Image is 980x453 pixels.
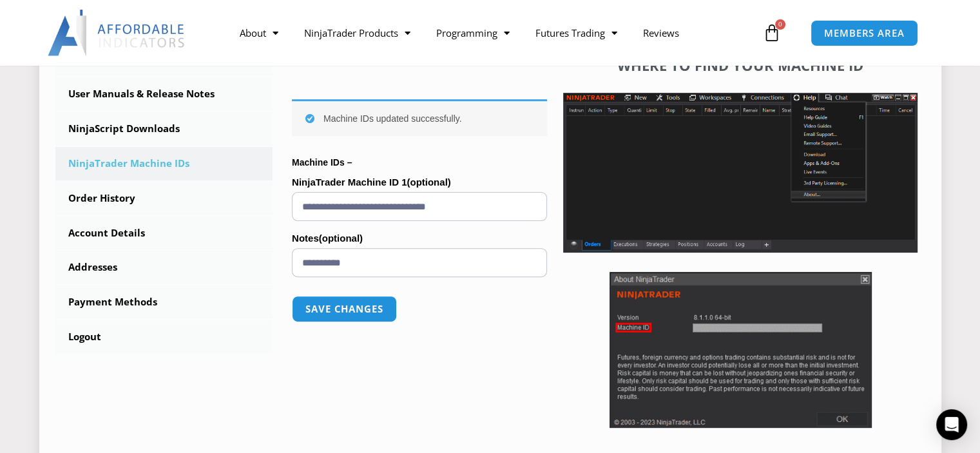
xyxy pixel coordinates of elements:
[775,19,785,30] span: 0
[55,320,273,354] a: Logout
[55,112,273,146] a: NinjaScript Downloads
[563,57,918,73] h4: Where to find your Machine ID
[407,177,450,188] span: (optional)
[292,229,547,248] label: Notes
[55,147,273,180] a: NinjaTrader Machine IDs
[630,18,692,48] a: Reviews
[292,157,352,168] strong: Machine IDs –
[319,233,363,244] span: (optional)
[48,10,186,56] img: LogoAI | Affordable Indicators – NinjaTrader
[811,20,918,46] a: MEMBERS AREA
[55,43,273,354] nav: Account pages
[292,50,547,67] h4: Machine ID Licensing
[55,251,273,284] a: Addresses
[291,18,423,48] a: NinjaTrader Products
[936,409,967,440] div: Open Intercom Messenger
[55,182,273,215] a: Order History
[55,77,273,111] a: User Manuals & Release Notes
[523,18,630,48] a: Futures Trading
[292,173,547,192] label: NinjaTrader Machine ID 1
[292,99,547,136] div: Machine IDs updated successfully.
[227,18,291,48] a: About
[227,18,760,48] nav: Menu
[423,18,523,48] a: Programming
[824,28,905,38] span: MEMBERS AREA
[292,296,397,322] button: Save changes
[55,217,273,250] a: Account Details
[610,272,872,428] img: Screenshot 2025-01-17 114931 | Affordable Indicators – NinjaTrader
[55,285,273,319] a: Payment Methods
[563,93,918,253] img: Screenshot 2025-01-17 1155544 | Affordable Indicators – NinjaTrader
[744,14,800,52] a: 0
